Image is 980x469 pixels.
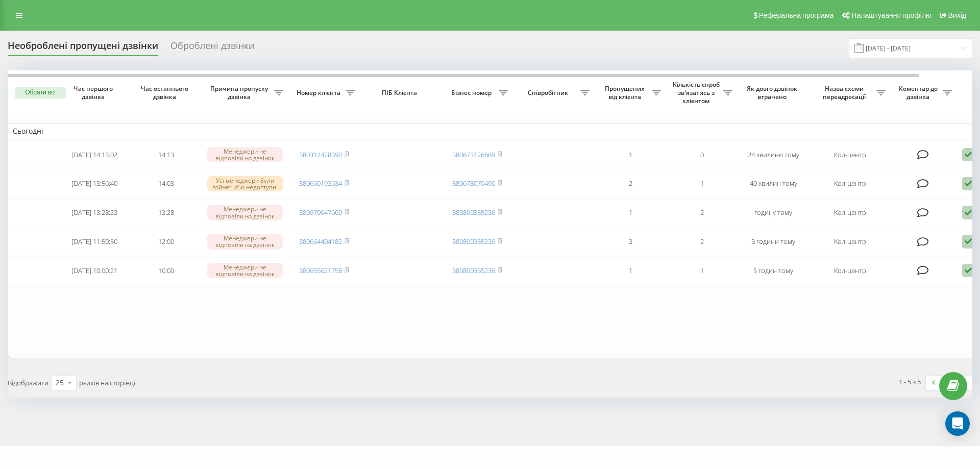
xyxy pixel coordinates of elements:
[746,85,801,101] span: Як довго дзвінок втрачено
[595,199,666,226] td: 1
[207,147,283,162] div: Менеджери не відповіли на дзвінок
[59,141,130,168] td: [DATE] 14:13:02
[207,176,283,191] div: Усі менеджери були зайняті або недоступні
[130,170,202,197] td: 14:03
[518,89,580,97] span: Співробітник
[948,11,966,19] span: Вихід
[738,141,809,168] td: 24 хвилини тому
[170,40,254,56] div: Оброблені дзвінки
[130,141,202,168] td: 14:13
[851,11,931,19] span: Налаштування профілю
[896,85,943,101] span: Коментар до дзвінка
[452,237,495,246] a: 380800355236
[59,228,130,255] td: [DATE] 11:50:50
[452,208,495,217] a: 380800355236
[814,85,876,101] span: Назва схеми переадресації
[15,87,66,98] button: Обрати всі
[299,208,342,217] a: 380970647660
[809,228,891,255] td: Кол-центр
[299,266,342,275] a: 380955621758
[595,170,666,197] td: 2
[207,263,283,278] div: Менеджери не відповіли на дзвінок
[299,237,342,246] a: 380664404182
[600,85,652,101] span: Пропущених від клієнта
[452,179,495,188] a: 380678070490
[945,411,970,436] div: Open Intercom Messenger
[207,205,283,220] div: Менеджери не відповіли на дзвінок
[207,234,283,249] div: Менеджери не відповіли на дзвінок
[666,228,738,255] td: 2
[452,266,495,275] a: 380800355236
[299,150,342,159] a: 380312428390
[452,150,495,159] a: 380673126669
[56,378,64,388] div: 25
[59,170,130,197] td: [DATE] 13:56:40
[671,81,723,105] span: Кількість спроб зв'язатись з клієнтом
[738,257,809,284] td: 5 годин тому
[666,170,738,197] td: 1
[738,199,809,226] td: годину тому
[79,378,135,387] span: рядків на сторінці
[8,40,158,56] div: Необроблені пропущені дзвінки
[595,228,666,255] td: 3
[809,170,891,197] td: Кол-центр
[809,257,891,284] td: Кол-центр
[899,377,921,387] div: 1 - 5 з 5
[447,89,499,97] span: Бізнес номер
[595,141,666,168] td: 1
[130,257,202,284] td: 10:00
[666,199,738,226] td: 2
[299,179,342,188] a: 380660193634
[809,141,891,168] td: Кол-центр
[207,85,274,101] span: Причина пропуску дзвінка
[738,228,809,255] td: 3 години тому
[759,11,834,19] span: Реферальна програма
[809,199,891,226] td: Кол-центр
[130,199,202,226] td: 13:28
[67,85,122,101] span: Час першого дзвінка
[666,257,738,284] td: 1
[59,257,130,284] td: [DATE] 10:00:21
[666,141,738,168] td: 0
[738,170,809,197] td: 40 хвилин тому
[369,89,433,97] span: ПІБ Клієнта
[130,228,202,255] td: 12:00
[293,89,346,97] span: Номер клієнта
[59,199,130,226] td: [DATE] 13:28:23
[138,85,193,101] span: Час останнього дзвінка
[8,378,48,387] span: Відображати
[595,257,666,284] td: 1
